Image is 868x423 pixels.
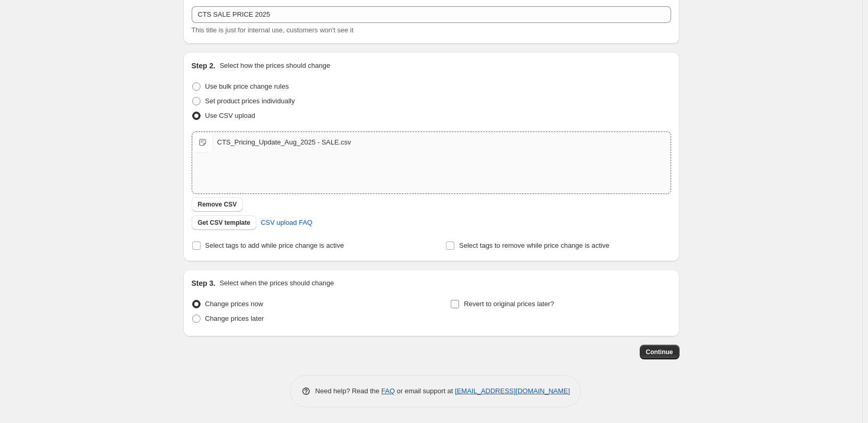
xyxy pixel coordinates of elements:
span: Remove CSV [198,200,237,209]
span: CSV upload FAQ [261,217,312,228]
a: CSV upload FAQ [254,214,319,231]
p: Select how the prices should change [219,61,330,71]
span: or email support at [395,387,455,395]
h2: Step 3. [192,278,216,288]
button: Get CSV template [192,215,257,230]
input: 30% off holiday sale [192,6,671,23]
span: Revert to original prices later? [464,300,554,308]
span: Change prices later [205,315,264,322]
h2: Step 2. [192,61,216,71]
a: FAQ [381,387,395,395]
span: Use CSV upload [205,112,255,119]
span: Use bulk price change rules [205,82,289,90]
span: Select tags to add while price change is active [205,241,344,249]
span: Change prices now [205,300,263,308]
span: Select tags to remove while price change is active [459,241,609,249]
div: CTS_Pricing_Update_Aug_2025 - SALE.csv [217,137,351,148]
span: Continue [646,348,673,356]
span: Need help? Read the [315,387,382,395]
p: Select when the prices should change [219,278,334,288]
span: Set product prices individually [205,97,295,105]
span: Get CSV template [198,219,251,227]
button: Remove CSV [192,197,243,212]
button: Continue [640,345,679,359]
span: This title is just for internal use, customers won't see it [192,26,354,34]
a: [EMAIL_ADDRESS][DOMAIN_NAME] [455,387,570,395]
